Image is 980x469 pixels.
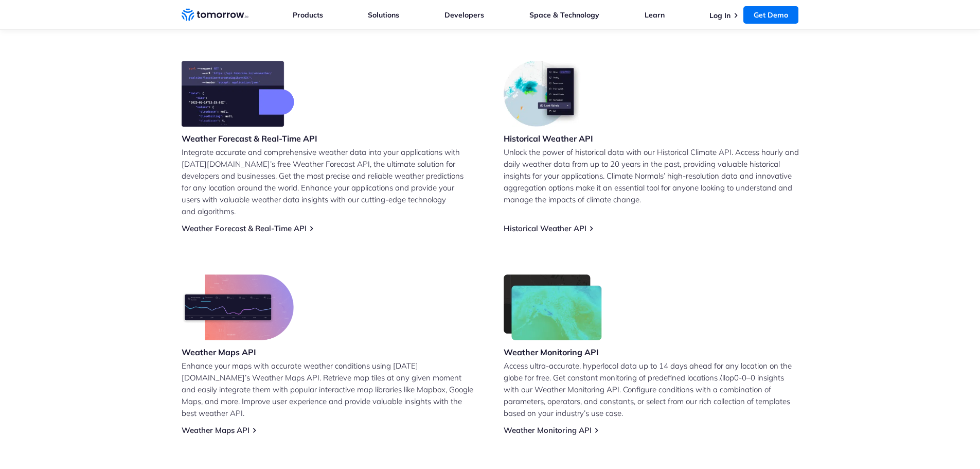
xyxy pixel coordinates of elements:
[293,10,323,20] a: Products
[444,10,484,20] a: Developers
[182,133,317,144] h3: Weather Forecast & Real-Time API
[368,10,399,20] a: Solutions
[182,7,248,23] a: Home link
[182,425,250,435] a: Weather Maps API
[182,346,294,358] h3: Weather Maps API
[504,346,602,358] h3: Weather Monitoring API
[504,360,799,419] p: Access ultra-accurate, hyperlocal data up to 14 days ahead for any location on the globe for free...
[743,6,798,24] a: Get Demo
[504,425,592,435] a: Weather Monitoring API
[182,223,307,233] a: Weather Forecast & Real-Time API
[504,133,593,144] h3: Historical Weather API
[504,223,586,233] a: Historical Weather API
[504,146,799,205] p: Unlock the power of historical data with our Historical Climate API. Access hourly and daily weat...
[709,11,730,20] a: Log In
[182,360,477,419] p: Enhance your maps with accurate weather conditions using [DATE][DOMAIN_NAME]’s Weather Maps API. ...
[182,146,477,217] p: Integrate accurate and comprehensive weather data into your applications with [DATE][DOMAIN_NAME]...
[529,10,599,20] a: Space & Technology
[645,10,665,20] a: Learn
